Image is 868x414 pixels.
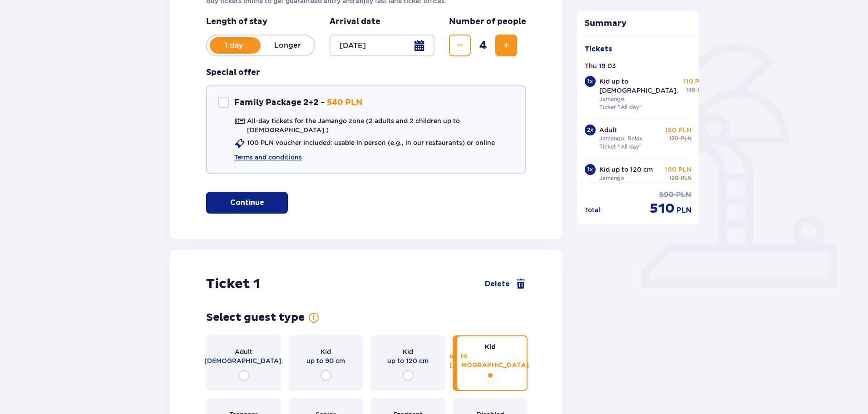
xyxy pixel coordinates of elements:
span: PLN [697,86,708,94]
span: up to 90 cm [306,356,345,365]
button: Increase [495,35,517,56]
p: Kid up to [DEMOGRAPHIC_DATA]. [599,77,678,95]
span: 130 [686,86,695,94]
p: Longer [261,40,314,50]
p: Length of stay [206,16,315,27]
p: 150 PLN [665,125,691,135]
span: 4 [473,39,493,52]
p: Kid up to 120 cm [599,165,653,174]
p: Total : [585,205,602,214]
span: up to 120 cm [387,356,429,365]
span: 170 [669,135,679,143]
span: PLN [676,205,691,215]
span: PLN [681,135,691,143]
h2: Ticket 1 [206,275,260,293]
p: Arrival date [330,16,380,27]
p: Thu 19.03 [585,61,616,70]
h3: Special offer [206,67,260,78]
p: Number of people [449,16,526,27]
p: Ticket "All day" [599,143,642,151]
a: Terms and conditions [234,153,302,162]
span: Kid [403,347,413,356]
p: All-day tickets for the Jamango zone (2 adults and 2 children up to [DEMOGRAPHIC_DATA].) [247,116,514,135]
p: Tickets [585,44,612,54]
p: Jamango, Relax [599,135,642,143]
h3: Select guest type [206,311,305,324]
span: Kid [321,347,331,356]
button: Decrease [449,35,471,56]
span: PLN [681,174,691,182]
div: 2 x [585,125,596,135]
span: [DEMOGRAPHIC_DATA]. [204,356,283,365]
p: Continue [230,198,264,208]
p: Summary [577,18,699,29]
p: 110 PLN [683,77,708,86]
a: Delete [485,279,526,289]
div: 1 x [585,164,596,175]
span: 120 [669,174,679,182]
p: Ticket "All day" [599,103,642,111]
span: 510 [650,200,675,217]
div: 1 x [585,76,596,87]
span: up to [DEMOGRAPHIC_DATA]. [449,352,531,370]
p: Family Package 2+2 - [234,97,325,108]
p: 100 PLN [665,165,691,174]
p: 100 PLN voucher included: usable in person (e.g., in our restaurants) or online [247,138,495,147]
p: 540 PLN [327,97,363,108]
p: Jamango [599,95,624,103]
button: Continue [206,192,288,214]
span: Kid [485,343,496,352]
span: 590 [659,190,674,200]
span: PLN [676,190,691,200]
span: Adult [235,347,252,356]
p: Jamango [599,174,624,182]
p: 1 day [207,40,261,50]
span: Delete [485,279,510,289]
p: Adult [599,125,617,135]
